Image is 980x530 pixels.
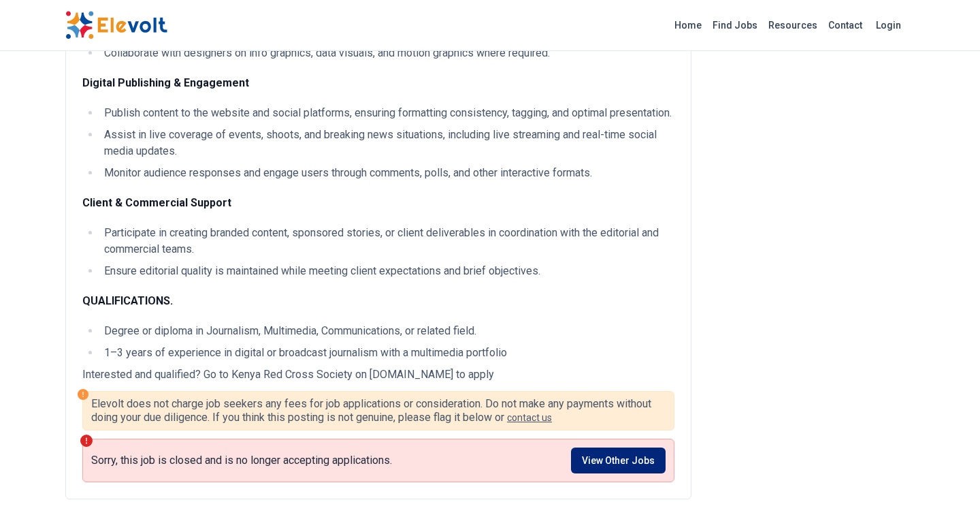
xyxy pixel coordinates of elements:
[763,14,823,36] a: Resources
[571,448,666,473] a: View Other Jobs
[669,14,707,36] a: Home
[82,294,173,307] strong: QUALIFICATIONS.
[100,45,674,61] li: Collaborate with designers on info graphics, data visuals, and motion graphics where required.
[82,196,231,209] strong: Client & Commercial Support
[100,263,674,279] li: Ensure editorial quality is maintained while meeting client expectations and brief objectives.
[823,14,868,36] a: Contact
[82,76,249,89] strong: Digital Publishing & Engagement
[91,397,666,424] p: Elevolt does not charge job seekers any fees for job applications or consideration. Do not make a...
[868,12,909,39] a: Login
[91,454,392,467] p: Sorry, this job is closed and is no longer accepting applications.
[713,1,915,409] iframe: Advertisement
[100,345,674,361] li: 1–3 years of experience in digital or broadcast journalism with a multimedia portfolio
[100,165,674,181] li: Monitor audience responses and engage users through comments, polls, and other interactive formats.
[82,367,674,383] p: Interested and qualified? Go to Kenya Red Cross Society on [DOMAIN_NAME] to apply
[65,11,167,40] img: Elevolt
[507,412,552,423] a: contact us
[100,323,674,339] li: Degree or diploma in Journalism, Multimedia, Communications, or related field.
[100,127,674,159] li: Assist in live coverage of events, shoots, and breaking news situations, including live streaming...
[707,14,763,36] a: Find Jobs
[100,105,674,121] li: Publish content to the website and social platforms, ensuring formatting consistency, tagging, an...
[100,225,674,258] li: Participate in creating branded content, sponsored stories, or client deliverables in coordinatio...
[912,465,980,530] iframe: Chat Widget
